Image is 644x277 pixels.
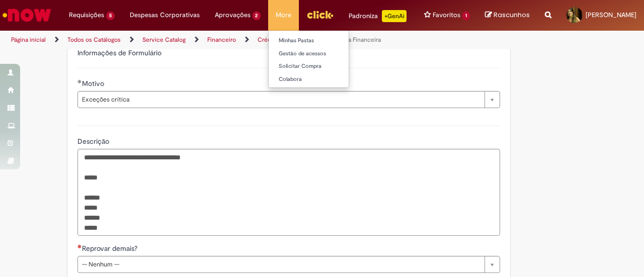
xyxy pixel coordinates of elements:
a: Solicitar Compra [269,61,379,72]
span: Motivo [82,79,106,88]
span: Despesas Corporativas [130,10,200,20]
span: Obrigatório Preenchido [77,79,82,83]
a: Service Catalog [142,36,186,44]
a: Todos os Catálogos [67,36,121,44]
a: Colabora [269,74,379,85]
span: More [276,10,291,20]
ul: More [268,30,349,88]
span: Aprovações [215,10,251,20]
textarea: Descrição [77,149,500,236]
span: Descrição [77,137,111,146]
ul: Trilhas de página [8,31,422,49]
span: Favoritos [433,10,460,20]
a: Minhas Pastas [269,35,379,46]
span: [PERSON_NAME] [586,11,636,19]
img: ServiceNow [1,5,53,25]
span: -- Nenhum -- [82,256,479,272]
a: Financeiro [207,36,236,44]
a: Crédito [258,36,278,44]
img: click_logo_yellow_360x200.png [306,7,334,22]
a: Rascunhos [485,11,530,20]
span: Necessários [77,244,82,248]
span: Rascunhos [494,10,530,20]
a: Página inicial [11,36,46,44]
span: 1 [462,12,470,20]
label: Informações de Formulário [77,48,162,57]
span: Requisições [69,10,104,20]
a: Gestão de acessos [269,48,379,59]
span: Reprovar demais? [82,244,139,253]
div: Padroniza [349,10,407,22]
span: 2 [253,12,261,20]
span: Exceções crítica [82,91,479,108]
p: +GenAi [382,10,407,22]
span: 5 [106,12,115,20]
